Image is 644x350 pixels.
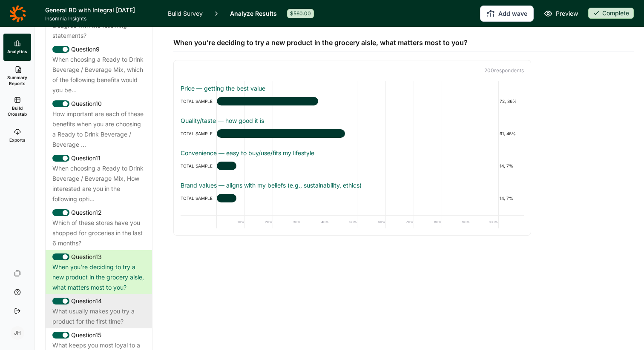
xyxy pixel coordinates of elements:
[52,262,145,293] div: When you’re deciding to try a new product in the grocery aisle, what matters most to you?
[588,8,634,19] div: Complete
[181,67,524,74] p: 200 respondent s
[544,9,578,19] a: Preview
[52,109,145,150] div: How important are each of these benefits when you are choosing a Ready to Drink Beverage / Bevera...
[7,48,27,54] span: Analytics
[52,330,145,340] div: Question 15
[3,91,31,122] a: Build Crosstab
[11,326,24,340] div: JH
[588,8,634,20] button: Complete
[181,161,217,171] div: TOTAL SAMPLE
[498,161,524,171] div: 14, 7%
[287,9,314,18] div: $560.00
[386,216,414,228] div: 70%
[273,216,301,228] div: 30%
[181,128,217,139] div: TOTAL SAMPLE
[7,74,28,86] span: Summary Reports
[217,216,245,228] div: 10%
[52,54,145,95] div: When choosing a Ready to Drink Beverage / Beverage Mix, which of the following benefits would you...
[245,216,273,228] div: 20%
[498,193,524,203] div: 14, 7%
[181,193,217,203] div: TOTAL SAMPLE
[480,6,534,22] button: Add wave
[52,296,145,306] div: Question 14
[181,213,524,222] div: Novelty — it’s new/different and I want to try it
[52,99,145,109] div: Question 10
[181,117,524,125] div: Quality/taste — how good it is
[301,216,329,228] div: 40%
[498,128,524,139] div: 91, 46%
[52,252,145,262] div: Question 13
[181,84,524,93] div: Price — getting the best value
[442,216,470,228] div: 90%
[181,181,524,190] div: Brand values — aligns with my beliefs (e.g., sustainability, ethics)
[52,208,145,218] div: Question 12
[498,96,524,106] div: 72, 36%
[52,44,145,54] div: Question 9
[3,122,31,149] a: Exports
[52,306,145,327] div: What usually makes you try a product for the first time?
[556,9,578,19] span: Preview
[329,216,357,228] div: 50%
[357,216,385,228] div: 60%
[52,153,145,163] div: Question 11
[52,163,145,204] div: When choosing a Ready to Drink Beverage / Beverage Mix, How interested are you in the following o...
[414,216,442,228] div: 80%
[52,218,145,248] div: Which of these stores have you shopped for groceries in the last 6 months?
[45,5,158,15] h1: General BD with Integral [DATE]
[3,61,31,91] a: Summary Reports
[3,34,31,61] a: Analytics
[470,216,498,228] div: 100%
[45,15,158,22] span: Insomnia Insights
[7,105,28,117] span: Build Crosstab
[181,149,524,157] div: Convenience — easy to buy/use/fits my lifestyle
[181,96,217,106] div: TOTAL SAMPLE
[173,37,468,48] span: When you’re deciding to try a new product in the grocery aisle, what matters most to you?
[9,137,26,143] span: Exports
